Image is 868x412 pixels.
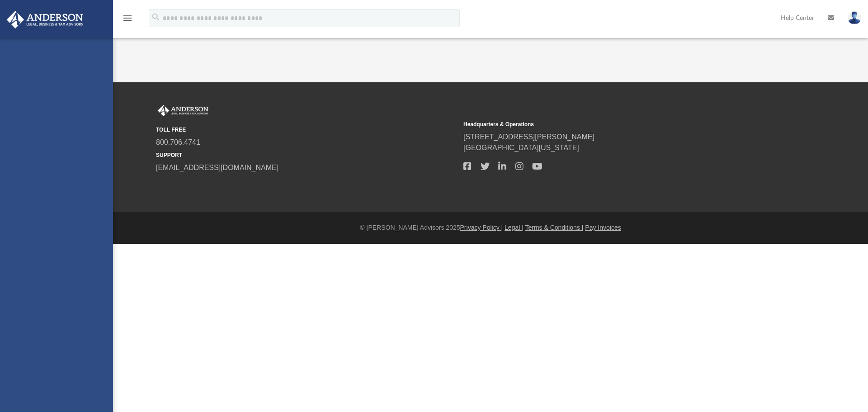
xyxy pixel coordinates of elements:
i: menu [122,13,133,24]
img: User Pic [848,11,861,24]
a: Terms & Conditions | [525,224,584,231]
a: Legal | [505,224,524,231]
a: Privacy Policy | [460,224,503,231]
a: Pay Invoices [585,224,621,231]
small: TOLL FREE [156,126,457,134]
div: © [PERSON_NAME] Advisors 2025 [113,223,868,232]
img: Anderson Advisors Platinum Portal [156,105,210,117]
small: SUPPORT [156,151,457,159]
img: Anderson Advisors Platinum Portal [4,11,86,28]
a: [STREET_ADDRESS][PERSON_NAME] [463,133,594,141]
i: search [151,12,161,22]
a: [GEOGRAPHIC_DATA][US_STATE] [463,144,579,152]
a: [EMAIL_ADDRESS][DOMAIN_NAME] [156,164,278,171]
a: menu [122,17,133,24]
a: 800.706.4741 [156,138,200,146]
small: Headquarters & Operations [463,120,764,128]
